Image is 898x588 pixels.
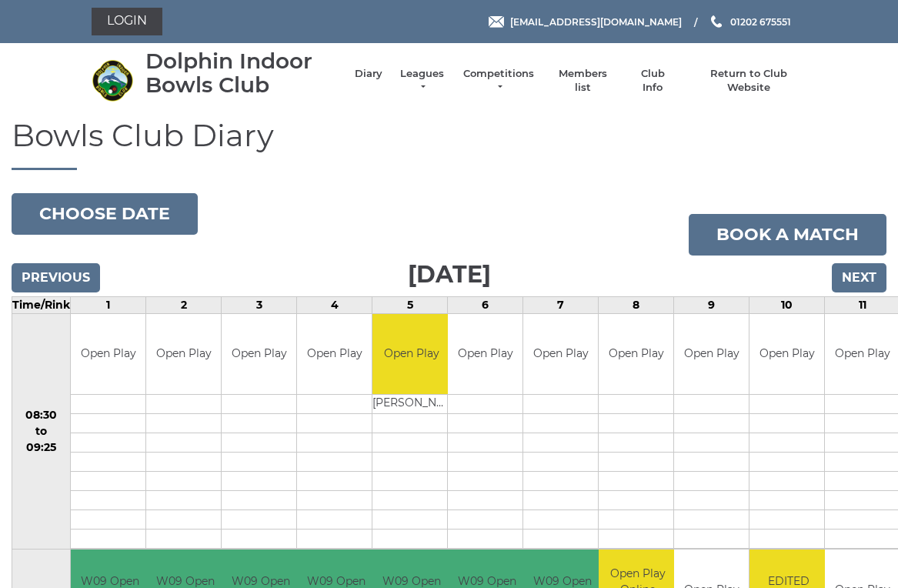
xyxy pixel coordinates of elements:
td: Open Play [749,314,824,395]
a: Leagues [398,67,446,95]
a: Competitions [462,67,536,95]
td: Open Play [297,314,372,395]
td: 4 [297,296,372,313]
input: Previous [12,263,100,292]
td: 3 [222,296,297,313]
td: Open Play [523,314,598,395]
img: Email [489,16,504,28]
td: Open Play [71,314,145,395]
td: 7 [523,296,599,313]
td: Open Play [372,314,450,395]
input: Next [832,263,886,292]
td: 5 [372,296,448,313]
td: 2 [146,296,222,313]
span: [EMAIL_ADDRESS][DOMAIN_NAME] [510,15,682,27]
td: Open Play [222,314,296,395]
a: Members list [551,67,615,95]
td: Open Play [448,314,522,395]
a: Book a match [689,214,886,256]
td: 1 [71,296,146,313]
a: Phone us 01202 675551 [709,15,791,29]
td: [PERSON_NAME] [372,395,450,414]
td: 10 [749,296,825,313]
td: 6 [448,296,523,313]
td: 08:30 to 09:25 [12,313,71,550]
a: Diary [355,67,382,81]
td: 9 [674,296,749,313]
img: Phone us [711,15,722,28]
a: Login [92,8,162,35]
td: Open Play [146,314,221,395]
td: Time/Rink [12,296,71,313]
img: Dolphin Indoor Bowls Club [92,59,134,102]
div: Dolphin Indoor Bowls Club [145,49,339,97]
td: Open Play [674,314,749,395]
a: Email [EMAIL_ADDRESS][DOMAIN_NAME] [489,15,682,29]
a: Return to Club Website [690,67,806,95]
td: 8 [599,296,674,313]
span: 01202 675551 [730,15,791,27]
h1: Bowls Club Diary [12,119,886,170]
button: Choose date [12,193,198,235]
a: Club Info [630,67,675,95]
td: Open Play [599,314,673,395]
